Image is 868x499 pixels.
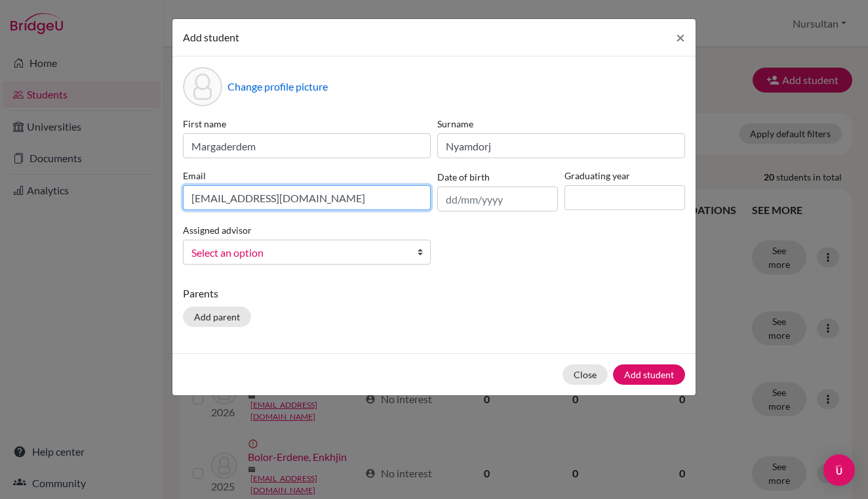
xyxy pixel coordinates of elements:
[437,117,685,131] label: Surname
[183,286,685,301] p: Parents
[437,186,558,211] input: dd/mm/yyyy
[183,117,431,131] label: First name
[823,454,855,486] div: Open Intercom Messenger
[183,307,251,327] button: Add parent
[437,170,490,184] label: Date of birth
[183,223,252,237] label: Assigned advisor
[613,364,685,385] button: Add student
[665,19,696,56] button: Close
[564,169,685,183] label: Graduating year
[183,67,222,106] div: Profile picture
[191,244,405,261] span: Select an option
[676,28,685,47] span: ×
[562,364,608,385] button: Close
[183,169,431,183] label: Email
[183,31,239,43] span: Add student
